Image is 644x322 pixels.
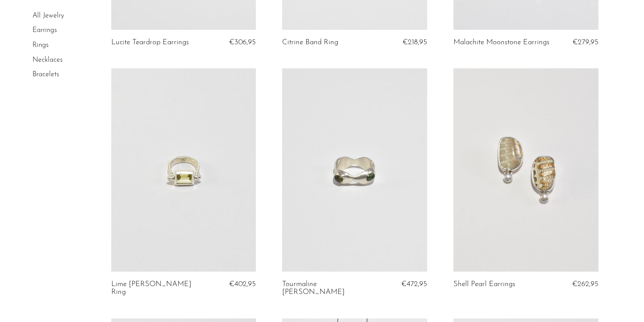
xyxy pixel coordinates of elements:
[32,42,49,49] a: Rings
[32,12,64,19] a: All Jewelry
[32,57,63,64] a: Necklaces
[32,27,57,34] a: Earrings
[111,280,208,297] a: Lime [PERSON_NAME] Ring
[111,39,189,46] a: Lucite Teardrop Earrings
[403,39,427,46] span: €218,95
[453,39,549,46] a: Malachite Moonstone Earrings
[229,280,256,288] span: €402,95
[453,280,515,288] a: Shell Pearl Earrings
[282,280,379,297] a: Tourmaline [PERSON_NAME]
[32,71,59,78] a: Bracelets
[282,39,338,46] a: Citrine Band Ring
[401,280,427,288] span: €472,95
[572,280,598,288] span: €262,95
[573,39,598,46] span: €279,95
[229,39,256,46] span: €306,95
